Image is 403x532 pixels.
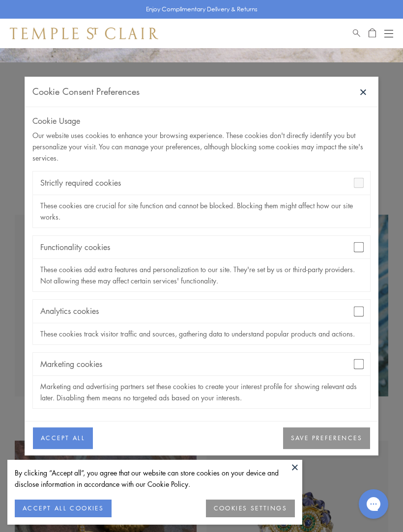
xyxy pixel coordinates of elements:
[33,195,370,227] div: These cookies are crucial for site function and cannot be blocked. Blocking them might affect how...
[206,500,295,517] button: COOKIES SETTINGS
[33,300,370,323] div: Analytics cookies
[353,28,360,39] a: Search
[33,171,370,195] div: Strictly required cookies
[33,428,93,449] button: ACCEPT ALL
[33,376,370,408] div: Marketing and advertising partners set these cookies to create your interest profile for showing ...
[146,4,258,14] p: Enjoy Complimentary Delivery & Returns
[384,28,393,39] button: Open navigation
[32,114,371,127] div: Cookie Usage
[32,130,371,164] div: Our website uses cookies to enhance your browsing experience. These cookies don't directly identi...
[33,259,370,291] div: These cookies add extra features and personalization to our site. They're set by us or third-part...
[354,486,393,522] iframe: Gorgias live chat messenger
[33,323,370,344] div: These cookies track visitor traffic and sources, gathering data to understand popular products an...
[15,500,112,517] button: ACCEPT ALL COOKIES
[283,428,370,449] button: SAVE PREFERENCES
[10,28,158,39] img: Temple St. Clair
[15,467,295,490] div: By clicking “Accept all”, you agree that our website can store cookies on your device and disclos...
[33,236,370,259] div: Functionality cookies
[32,84,140,99] div: Cookie Consent Preferences
[33,353,370,376] div: Marketing cookies
[369,28,376,39] a: Open Shopping Bag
